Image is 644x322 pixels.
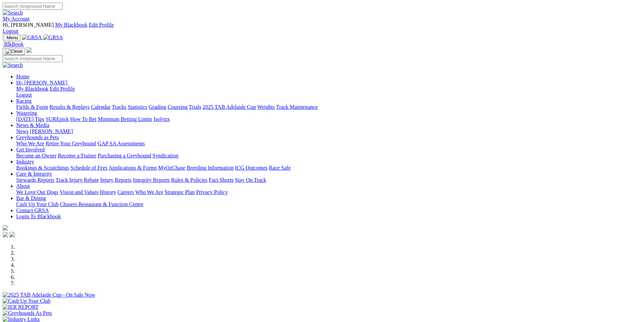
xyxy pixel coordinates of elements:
a: Rules & Policies [171,177,208,183]
a: Cash Up Your Club [16,201,58,207]
a: Logout [16,92,32,98]
a: News & Media [16,122,49,128]
a: Weights [257,104,275,110]
a: Hi, [PERSON_NAME] [16,80,69,85]
img: Search [3,62,23,68]
a: Vision and Values [59,189,98,195]
a: GAP SA Assessments [98,141,145,146]
a: Who We Are [16,141,44,146]
a: Purchasing a Greyhound [98,153,151,158]
a: Who We Are [135,189,163,195]
a: Isolynx [153,116,170,122]
a: Industry [16,159,34,165]
img: Greyhounds As Pets [3,310,52,316]
a: Fact Sheets [209,177,234,183]
a: Tracks [112,104,126,110]
a: Logout [3,28,18,34]
a: Stay On Track [235,177,266,183]
a: [DATE] Tips [16,116,44,122]
div: Get Involved [16,153,641,159]
a: Track Maintenance [276,104,318,110]
a: Schedule of Fees [70,165,107,171]
a: About [16,183,30,189]
a: Race Safe [269,165,290,171]
img: 2025 TAB Adelaide Cup - On Sale Now [3,292,95,298]
div: Racing [16,104,641,110]
div: My Account [3,22,641,34]
a: Bookings & Scratchings [16,165,69,171]
a: Careers [117,189,134,195]
a: MyOzChase [158,165,185,171]
a: Strategic Plan [165,189,195,195]
a: Statistics [128,104,147,110]
a: Results & Replays [49,104,90,110]
a: Coursing [168,104,188,110]
input: Search [3,3,63,10]
a: Care & Integrity [16,171,52,177]
a: Retire Your Greyhound [46,141,96,146]
img: GRSA [43,34,63,41]
a: How To Bet [70,116,97,122]
a: Edit Profile [89,22,114,28]
a: My Account [3,16,30,22]
img: logo-grsa-white.png [26,47,32,53]
a: Track Injury Rebate [55,177,99,183]
a: Minimum Betting Limits [98,116,152,122]
a: Applications & Forms [109,165,157,171]
a: We Love Our Dogs [16,189,58,195]
a: Become a Trainer [58,153,96,158]
a: Syndication [152,153,178,158]
a: History [100,189,116,195]
a: Calendar [91,104,111,110]
div: News & Media [16,128,641,134]
a: Stewards Reports [16,177,54,183]
span: Hi, [PERSON_NAME] [16,80,67,85]
div: Industry [16,165,641,171]
a: Grading [149,104,166,110]
button: Toggle navigation [3,34,21,41]
div: Wagering [16,116,641,122]
a: 2025 TAB Adelaide Cup [202,104,256,110]
img: IER REPORT [3,304,39,310]
a: Login To Blackbook [16,214,61,219]
a: News [16,128,28,134]
a: Get Involved [16,147,45,152]
img: Search [3,10,23,16]
a: My Blackbook [16,86,49,92]
a: Wagering [16,110,37,116]
a: Greyhounds as Pets [16,134,59,140]
a: [PERSON_NAME] [30,128,73,134]
div: About [16,189,641,195]
button: Toggle navigation [3,48,25,55]
a: Fields & Form [16,104,48,110]
a: Edit Profile [50,86,75,92]
a: Racing [16,98,31,104]
a: Home [16,74,29,79]
span: Menu [7,35,18,40]
a: My Blackbook [55,22,88,28]
img: logo-grsa-white.png [3,225,8,230]
span: BlkBook [4,41,24,47]
a: Chasers Restaurant & Function Centre [60,201,143,207]
input: Search [3,55,63,62]
img: facebook.svg [3,232,8,237]
span: Hi, [PERSON_NAME] [3,22,54,28]
a: SUREpick [46,116,69,122]
a: Bar & Dining [16,195,46,201]
img: GRSA [22,34,42,41]
a: ICG Outcomes [235,165,267,171]
div: Bar & Dining [16,201,641,207]
div: Greyhounds as Pets [16,141,641,147]
img: Close [5,49,22,54]
a: BlkBook [3,41,24,47]
img: Cash Up Your Club [3,298,50,304]
a: Become an Owner [16,153,56,158]
a: Integrity Reports [133,177,170,183]
a: Contact GRSA [16,207,49,213]
div: Hi, [PERSON_NAME] [16,86,641,98]
a: Trials [189,104,201,110]
a: Privacy Policy [196,189,228,195]
a: Injury Reports [100,177,132,183]
div: Care & Integrity [16,177,641,183]
a: Breeding Information [187,165,234,171]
